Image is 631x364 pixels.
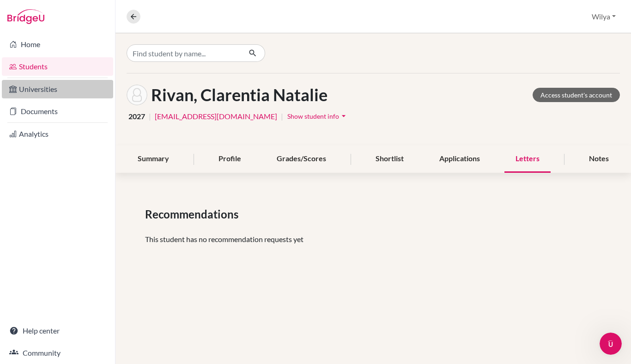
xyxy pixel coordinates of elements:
[578,146,620,173] div: Notes
[2,80,113,98] a: Universities
[364,146,415,173] div: Shortlist
[600,333,622,355] iframe: Intercom live chat
[7,9,44,24] img: Bridge-U
[127,44,241,62] input: Find student by name...
[2,57,113,76] a: Students
[588,8,620,25] button: Wilya
[207,146,252,173] div: Profile
[149,111,151,122] span: |
[145,206,242,223] span: Recommendations
[533,88,620,102] a: Access student's account
[2,344,113,362] a: Community
[428,146,491,173] div: Applications
[287,109,349,123] button: Show student infoarrow_drop_down
[339,111,348,121] i: arrow_drop_down
[2,102,113,121] a: Documents
[128,111,145,122] span: 2027
[266,146,337,173] div: Grades/Scores
[2,35,113,54] a: Home
[287,112,339,120] span: Show student info
[145,234,601,245] p: This student has no recommendation requests yet
[127,146,180,173] div: Summary
[127,85,147,105] img: Clarentia Natalie Rivan's avatar
[2,125,113,143] a: Analytics
[155,111,277,122] a: [EMAIL_ADDRESS][DOMAIN_NAME]
[281,111,283,122] span: |
[2,322,113,340] a: Help center
[151,85,328,105] h1: Rivan, Clarentia Natalie
[504,146,551,173] div: Letters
